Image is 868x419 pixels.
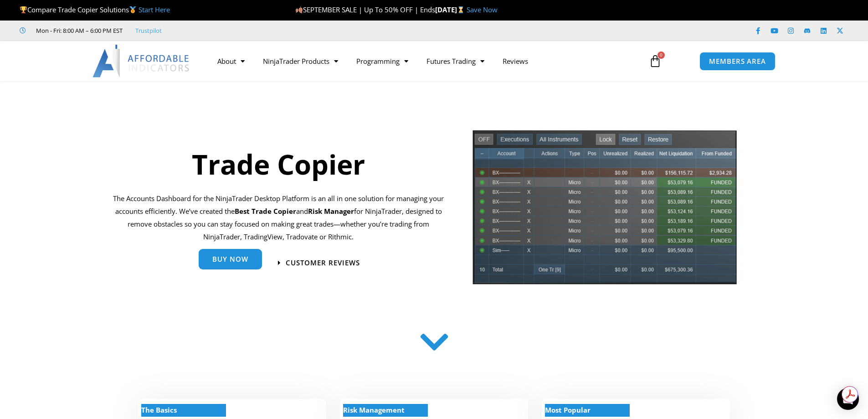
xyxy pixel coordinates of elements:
a: Buy Now [199,249,262,269]
span: Buy Now [212,256,248,263]
img: 🍂 [296,6,303,13]
a: Start Here [139,5,170,14]
a: NinjaTrader Products [254,51,347,72]
a: About [208,51,254,72]
img: tradecopier | Affordable Indicators – NinjaTrader [472,129,738,292]
a: Futures Trading [417,51,493,72]
a: Trustpilot [135,25,162,36]
img: 🥇 [129,6,136,13]
a: Customer Reviews [278,259,360,266]
strong: Risk Management [343,405,405,414]
a: Programming [347,51,417,72]
span: Compare Trade Copier Solutions [20,5,170,14]
b: Best Trade Copier [235,207,296,216]
span: MEMBERS AREA [709,58,766,65]
img: ⌛ [457,6,464,13]
img: 🏆 [20,6,27,13]
strong: [DATE] [435,5,467,14]
img: LogoAI | Affordable Indicators – NinjaTrader [92,45,190,78]
a: Reviews [493,51,537,72]
a: 0 [635,48,675,74]
nav: Menu [208,51,638,72]
span: SEPTEMBER SALE | Up To 50% OFF | Ends [295,5,435,14]
strong: Most Popular [545,405,591,414]
h1: Trade Copier [113,145,444,183]
strong: The Basics [141,405,177,414]
span: Mon - Fri: 8:00 AM – 6:00 PM EST [34,25,123,36]
a: MEMBERS AREA [699,52,776,71]
a: Save Now [467,5,498,14]
p: The Accounts Dashboard for the NinjaTrader Desktop Platform is an all in one solution for managin... [113,192,444,243]
div: Open Intercom Messenger [837,388,859,410]
span: Customer Reviews [286,259,360,266]
strong: Risk Manager [308,207,354,216]
span: 0 [657,52,665,59]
